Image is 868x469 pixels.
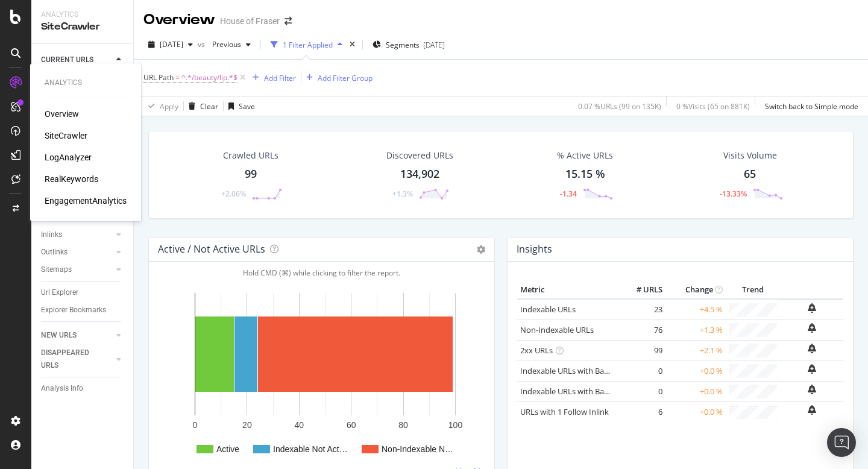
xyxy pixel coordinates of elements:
span: Segments [386,40,420,50]
div: Outlinks [41,246,68,259]
th: # URLS [617,281,665,299]
td: +0.0 % [665,381,726,401]
div: 0.07 % URLs ( 99 on 135K ) [578,101,661,112]
a: 2xx URLs [520,345,553,356]
div: Apply [160,101,178,112]
div: Analytics [45,78,127,88]
div: arrow-right-arrow-left [285,17,292,25]
div: bell-plus [808,303,816,313]
a: Analysis Info [41,382,125,395]
button: Add Filter Group [301,71,373,85]
td: +1.3 % [665,319,726,340]
div: -13.33% [720,189,747,199]
svg: A chart. [159,281,485,469]
button: 1 Filter Applied [266,35,347,54]
button: Add Filter [248,71,296,85]
div: Visits Volume [723,150,777,162]
button: Apply [143,96,178,116]
span: Previous [207,39,241,49]
div: [DATE] [423,40,445,50]
a: URLs with 1 Follow Inlink [520,406,609,417]
td: 0 [617,360,665,381]
div: Analytics [41,10,124,20]
span: URL Path [143,72,174,83]
span: ^.*/beauty/lip.*$ [181,69,237,86]
a: NEW URLS [41,329,113,342]
a: RealKeywords [45,173,98,185]
text: 60 [347,420,356,430]
text: 40 [295,420,304,430]
div: Switch back to Simple mode [765,101,858,112]
td: 0 [617,381,665,401]
text: 20 [242,420,252,430]
text: 80 [398,420,408,430]
a: Non-Indexable URLs [520,324,594,335]
div: bell-plus [808,323,816,333]
div: 134,902 [400,166,439,182]
div: SiteCrawler [41,20,124,34]
div: Sitemaps [41,263,72,276]
a: Overview [45,108,79,120]
button: Save [224,96,255,116]
div: bell-plus [808,385,816,394]
button: Previous [207,35,256,54]
button: Segments[DATE] [368,35,450,54]
a: Sitemaps [41,263,113,276]
div: Crawled URLs [223,150,278,162]
h4: Active / Not Active URLs [158,241,265,257]
div: Add Filter [264,73,296,83]
div: Save [239,101,255,112]
button: Switch back to Simple mode [760,96,858,116]
div: 99 [245,166,257,182]
div: -1.34 [560,189,577,199]
text: 0 [193,420,198,430]
td: 99 [617,340,665,360]
a: CURRENT URLS [41,54,113,66]
td: 76 [617,319,665,340]
a: Inlinks [41,228,113,241]
span: vs [198,39,207,49]
h4: Insights [517,241,552,257]
span: = [175,72,180,83]
text: Indexable Not Act… [273,444,348,454]
td: +0.0 % [665,360,726,381]
div: times [347,39,357,51]
span: Hold CMD (⌘) while clicking to filter the report. [243,268,400,278]
text: 100 [448,420,463,430]
text: Active [216,444,239,454]
div: 15.15 % [565,166,605,182]
div: Inlinks [41,228,62,241]
div: 1 Filter Applied [283,40,333,50]
div: +2.06% [221,189,246,199]
a: EngagementAnalytics [45,195,127,207]
div: +1.3% [392,189,413,199]
div: Open Intercom Messenger [827,428,856,457]
div: bell-plus [808,405,816,415]
div: CURRENT URLS [41,54,93,66]
a: DISAPPEARED URLS [41,347,113,372]
a: Outlinks [41,246,113,259]
div: Explorer Bookmarks [41,304,106,316]
div: Analysis Info [41,382,83,395]
div: Clear [200,101,218,112]
div: bell-plus [808,364,816,374]
a: Indexable URLs with Bad H1 [520,365,621,376]
th: Trend [726,281,780,299]
a: LogAnalyzer [45,151,92,163]
td: 6 [617,401,665,422]
div: Add Filter Group [318,73,373,83]
td: +4.5 % [665,299,726,320]
a: Url Explorer [41,286,125,299]
th: Metric [517,281,617,299]
button: Clear [184,96,218,116]
div: bell-plus [808,344,816,353]
div: NEW URLS [41,329,77,342]
a: Indexable URLs with Bad Description [520,386,652,397]
div: % Active URLs [557,150,613,162]
th: Change [665,281,726,299]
